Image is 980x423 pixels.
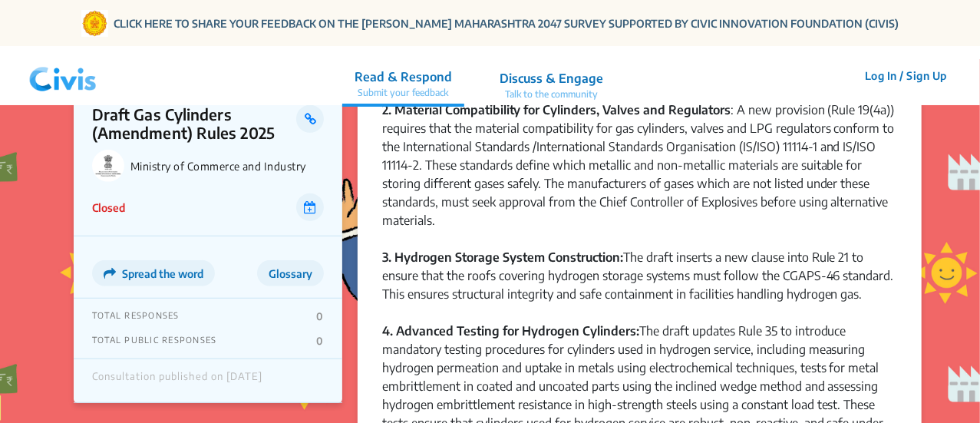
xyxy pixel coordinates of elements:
[92,200,125,216] p: Closed
[855,64,957,88] button: Log In / Sign Up
[257,260,324,286] button: Glossary
[114,15,899,31] a: CLICK HERE TO SHARE YOUR FEEDBACK ON THE [PERSON_NAME] MAHARASHTRA 2047 SURVEY SUPPORTED BY CIVIC...
[92,310,180,322] p: TOTAL RESPONSES
[355,86,452,100] p: Submit your feedback
[92,371,262,391] div: Consultation published on [DATE]
[500,88,603,101] p: Talk to the community
[500,69,603,88] p: Discuss & Engage
[382,248,897,322] div: The draft inserts a new clause into Rule 21 to ensure that the roofs covering hydrogen storage sy...
[269,267,312,280] span: Glossary
[316,335,323,347] p: 0
[382,323,639,339] strong: 4. Advanced Testing for Hydrogen Cylinders:
[92,105,297,142] p: Draft Gas Cylinders (Amendment) Rules 2025
[382,102,731,117] strong: 2. Material Compatibility for Cylinders, Valves and Regulators
[122,267,203,280] span: Spread the word
[382,250,623,265] strong: 3. Hydrogen Storage System Construction:
[23,53,103,99] img: navlogo.png
[81,10,108,37] img: Gom Logo
[382,8,897,248] div: The draft modifies Rule 4 to incorporate IS 18608 and ISO 21011 standards under the definition of...
[92,260,215,286] button: Spread the word
[316,310,323,322] p: 0
[355,68,452,86] p: Read & Respond
[130,160,324,173] p: Ministry of Commerce and Industry
[92,150,124,182] img: Ministry of Commerce and Industry logo
[92,335,217,347] p: TOTAL PUBLIC RESPONSES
